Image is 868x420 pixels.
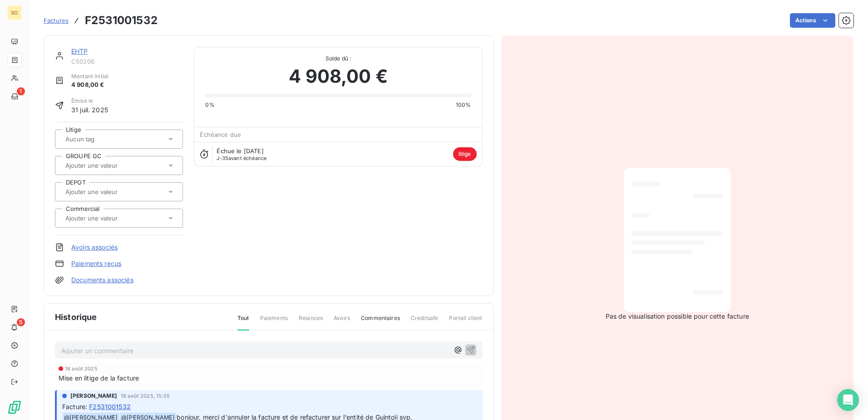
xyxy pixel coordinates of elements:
[64,214,156,222] input: Ajouter une valeur
[790,13,835,28] button: Actions
[334,314,350,330] span: Avoirs
[7,5,22,20] div: SO
[217,155,266,161] span: avant échéance
[217,147,263,155] span: Échue le [DATE]
[65,366,98,371] span: 18 août 2025
[7,89,21,104] a: 1
[64,188,156,196] input: Ajouter une valeur
[260,314,288,330] span: Paiements
[411,314,439,330] span: Creditsafe
[59,373,139,383] span: Mise en litige de la facture
[217,155,228,161] span: J-35
[449,314,482,330] span: Portail client
[361,314,400,330] span: Commentaires
[44,17,69,24] span: Factures
[205,55,471,63] span: Solde dû :
[205,101,214,109] span: 0%
[17,318,25,326] span: 5
[64,135,119,143] input: Aucun tag
[71,80,108,90] span: 4 908,00 €
[89,402,131,411] span: F2531001532
[289,63,388,90] span: 4 908,00 €
[7,400,22,415] img: Logo LeanPay
[44,16,69,25] a: Factures
[456,101,471,109] span: 100%
[71,243,118,252] a: Avoirs associés
[71,97,108,105] span: Émise le
[85,12,158,29] h3: F2531001532
[453,147,477,161] span: litige
[71,105,108,115] span: 31 juil. 2025
[62,402,87,411] span: Facture :
[71,72,108,80] span: Montant initial
[299,314,323,330] span: Relances
[71,47,88,55] a: EHTP
[71,275,133,285] a: Documents associés
[837,389,859,411] div: Open Intercom Messenger
[70,392,117,400] span: [PERSON_NAME]
[71,58,183,65] span: C50206
[64,161,156,170] input: Ajouter une valeur
[121,393,170,399] span: 18 août 2025, 15:55
[71,259,121,268] a: Paiements reçus
[17,87,25,95] span: 1
[200,131,241,138] span: Échéance due
[55,311,97,323] span: Historique
[237,314,249,330] span: Tout
[606,312,749,321] span: Pas de visualisation possible pour cette facture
